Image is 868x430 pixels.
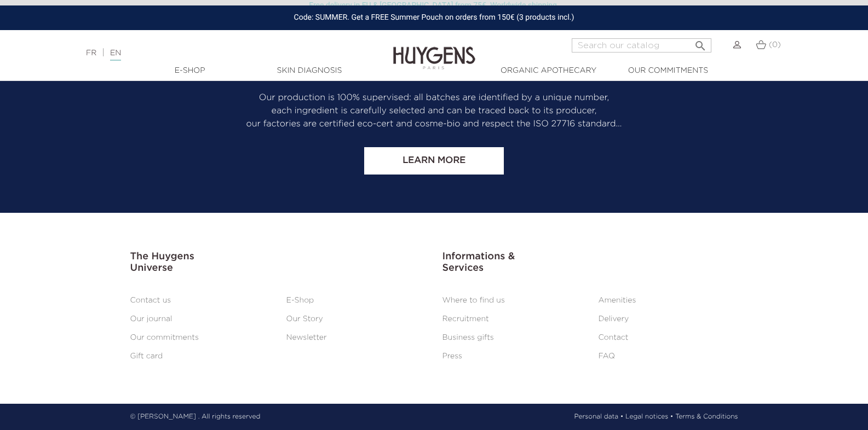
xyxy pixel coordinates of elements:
i:  [694,36,707,49]
a: Terms & Conditions [675,412,738,422]
a: Our journal [130,315,173,323]
a: Contact us [130,297,171,304]
a: Press [442,352,463,360]
div: | [81,47,353,60]
a: Contact [599,334,629,341]
p: © [PERSON_NAME] . All rights reserved [130,412,261,422]
span: (0) [769,41,781,49]
a: Our commitments [613,65,723,77]
a: Recruitment [442,315,489,323]
a: E-Shop [135,65,245,77]
a: E-Shop [286,297,314,304]
a: FR [86,49,96,57]
p: each ingredient is carefully selected and can be traced back to its producer, [130,104,738,118]
img: Huygens [393,29,475,71]
button:  [691,35,710,50]
a: Our Story [286,315,323,323]
a: Where to find us [442,297,505,304]
p: our factories are certified eco-cert and cosme-bio and respect the ISO 27716 standard… [130,118,738,131]
a: Delivery [599,315,629,323]
a: Gift card [130,352,163,360]
p: Our production is 100% supervised: all batches are identified by a unique number, [130,91,738,104]
h3: The Huygens Universe [130,251,426,275]
h3: Informations & Services [442,251,738,275]
a: Organic Apothecary [494,65,603,77]
a: Learn more [364,147,504,175]
a: Legal notices • [625,412,673,422]
a: EN [110,49,121,61]
a: Newsletter [286,334,327,341]
a: Amenities [599,297,636,304]
a: Our commitments [130,334,199,341]
a: Personal data • [574,412,624,422]
input: Search [572,38,711,53]
a: Skin Diagnosis [255,65,364,77]
a: FAQ [599,352,615,360]
a: Business gifts [442,334,494,341]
